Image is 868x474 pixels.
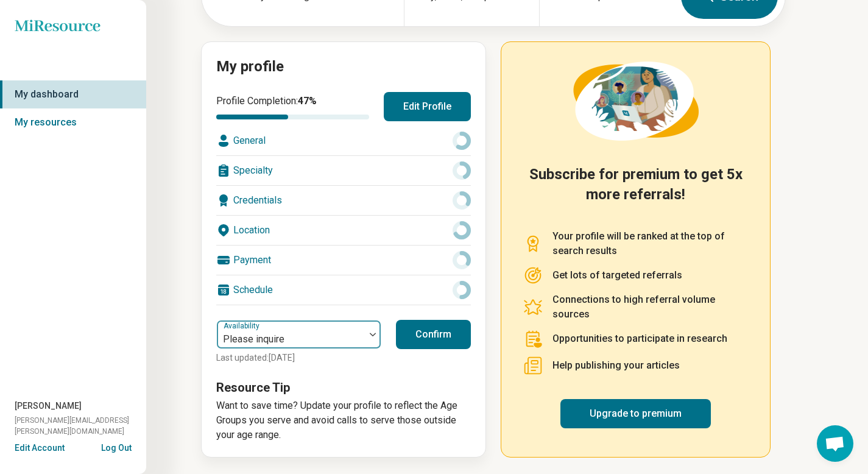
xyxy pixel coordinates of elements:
h3: Resource Tip [216,379,471,396]
button: Edit Account [15,442,65,455]
div: Location [216,216,471,245]
h2: Subscribe for premium to get 5x more referrals! [523,164,748,214]
div: Credentials [216,186,471,215]
p: Want to save time? Update your profile to reflect the Age Groups you serve and avoid calls to ser... [216,398,471,442]
p: Opportunities to participate in research [552,331,727,346]
div: Payment [216,246,471,275]
a: Open chat [817,425,853,462]
p: Connections to high referral volume sources [552,292,748,322]
div: Schedule [216,275,471,305]
h2: My profile [216,57,471,77]
button: Confirm [396,320,471,349]
span: [PERSON_NAME] [15,400,82,412]
button: Log Out [101,442,132,451]
button: Edit Profile [384,92,471,121]
p: Get lots of targeted referrals [552,268,682,283]
label: Availability [224,322,262,330]
span: 47 % [298,95,317,107]
p: Your profile will be ranked at the top of search results [552,229,748,258]
a: Upgrade to premium [560,399,711,428]
div: Profile Completion: [216,94,369,119]
p: Help publishing your articles [552,358,680,373]
p: Last updated: [DATE] [216,352,381,364]
div: Specialty [216,156,471,185]
span: [PERSON_NAME][EMAIL_ADDRESS][PERSON_NAME][DOMAIN_NAME] [15,415,146,437]
div: General [216,126,471,155]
